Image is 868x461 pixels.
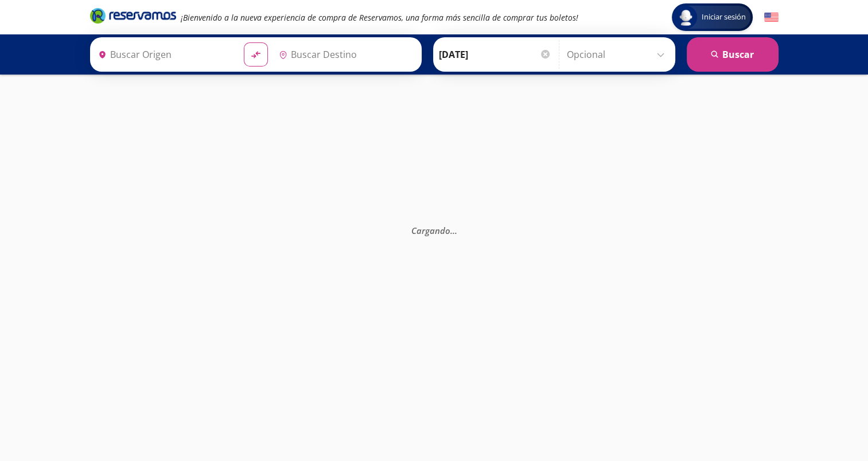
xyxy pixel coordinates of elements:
span: Iniciar sesión [697,11,750,23]
input: Buscar Origen [94,40,235,69]
span: . [452,225,454,236]
input: Opcional [567,40,670,69]
button: Buscar [687,37,779,72]
input: Buscar Destino [274,40,415,69]
span: . [450,225,452,236]
em: Cargando [411,225,457,236]
em: ¡Bienvenido a la nueva experiencia de compra de Reservamos, una forma más sencilla de comprar tus... [181,12,578,23]
i: Brand Logo [90,7,176,24]
a: Brand Logo [90,7,176,28]
span: . [454,225,457,236]
input: Elegir Fecha [439,40,551,69]
button: English [764,10,779,25]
